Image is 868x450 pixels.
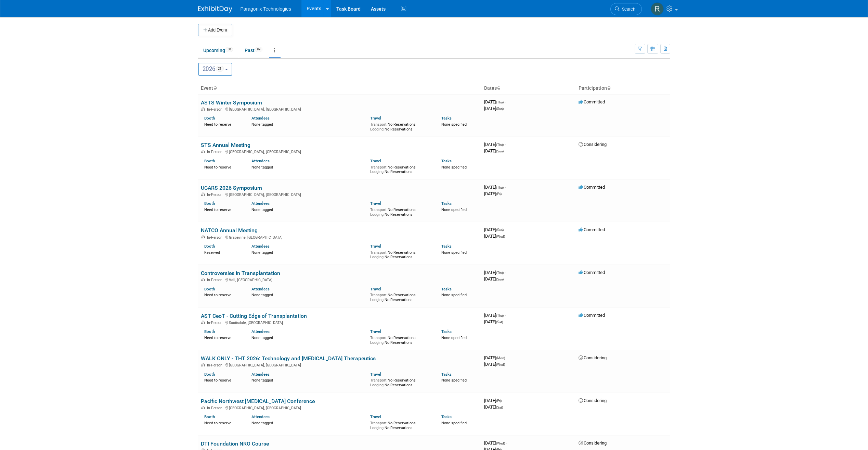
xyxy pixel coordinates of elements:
[441,122,467,127] span: None specified
[484,276,504,282] span: [DATE]
[204,159,215,163] a: Booth
[251,334,365,340] div: None tagged
[204,414,215,419] a: Booth
[441,165,467,170] span: None specified
[496,399,502,403] span: (Fri)
[441,208,467,212] span: None specified
[201,192,205,196] img: In-Person Event
[496,405,503,409] span: (Sat)
[579,440,607,446] span: Considering
[370,293,388,297] span: Transport:
[201,406,205,409] img: In-Person Event
[496,277,504,281] span: (Sun)
[201,185,262,191] a: UCARS 2026 Symposium
[503,398,504,403] span: -
[370,212,385,217] span: Lodging:
[370,121,431,132] div: No Reservations No Reservations
[201,321,205,324] img: In-Person Event
[505,99,506,104] span: -
[251,164,365,170] div: None tagged
[201,440,269,447] a: DTI Foundation NRO Course
[441,116,452,121] a: Tasks
[441,336,467,340] span: None specified
[441,287,452,291] a: Tasks
[370,372,381,377] a: Travel
[201,313,307,319] a: AST CeoT - Cutting Edge of Transplantation
[198,24,232,36] button: Add Event
[370,420,431,430] div: No Reservations No Reservations
[251,420,365,426] div: None tagged
[370,414,381,419] a: Travel
[201,363,205,366] img: In-Person Event
[484,404,503,410] span: [DATE]
[651,2,664,15] img: Rachel Jenkins
[204,329,215,334] a: Booth
[198,63,233,76] button: 202621
[251,329,270,334] a: Attendees
[441,250,467,255] span: None specified
[370,206,431,217] div: No Reservations No Reservations
[370,165,388,170] span: Transport:
[207,278,224,282] span: In-Person
[370,170,385,174] span: Lodging:
[204,201,215,206] a: Booth
[251,287,270,291] a: Attendees
[484,319,503,324] span: [DATE]
[207,363,224,367] span: In-Person
[579,227,605,232] span: Committed
[496,320,503,324] span: (Sat)
[370,201,381,206] a: Travel
[251,372,270,377] a: Attendees
[255,47,262,52] span: 89
[441,293,467,297] span: None specified
[370,421,388,425] span: Transport:
[441,372,452,377] a: Tasks
[496,143,504,147] span: (Thu)
[484,142,506,147] span: [DATE]
[370,340,385,345] span: Lodging:
[579,355,607,360] span: Considering
[251,249,365,255] div: None tagged
[251,121,365,127] div: None tagged
[201,191,479,197] div: [GEOGRAPHIC_DATA], [GEOGRAPHIC_DATA]
[370,127,385,132] span: Lodging:
[370,164,431,174] div: No Reservations No Reservations
[579,99,605,104] span: Committed
[198,44,238,57] a: Upcoming50
[496,314,504,317] span: (Thu)
[370,159,381,163] a: Travel
[496,186,504,189] span: (Thu)
[204,121,242,127] div: Need to reserve
[370,334,431,345] div: No Reservations No Reservations
[441,201,452,206] a: Tasks
[201,150,205,153] img: In-Person Event
[506,440,507,446] span: -
[251,414,270,419] a: Attendees
[484,234,505,239] span: [DATE]
[204,249,242,255] div: Reserved
[204,291,242,298] div: Need to reserve
[204,244,215,249] a: Booth
[505,142,506,147] span: -
[505,313,506,318] span: -
[579,270,605,275] span: Committed
[496,100,504,104] span: (Thu)
[484,398,504,403] span: [DATE]
[484,270,506,275] span: [DATE]
[207,150,224,154] span: In-Person
[484,355,507,360] span: [DATE]
[620,7,635,12] span: Search
[610,3,642,15] a: Search
[207,406,224,410] span: In-Person
[579,398,607,403] span: Considering
[370,122,388,127] span: Transport:
[201,234,479,240] div: Grapevine, [GEOGRAPHIC_DATA]
[204,372,215,377] a: Booth
[579,185,605,190] span: Committed
[484,148,504,153] span: [DATE]
[204,287,215,291] a: Booth
[251,377,365,383] div: None tagged
[441,159,452,163] a: Tasks
[201,405,479,410] div: [GEOGRAPHIC_DATA], [GEOGRAPHIC_DATA]
[441,414,452,419] a: Tasks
